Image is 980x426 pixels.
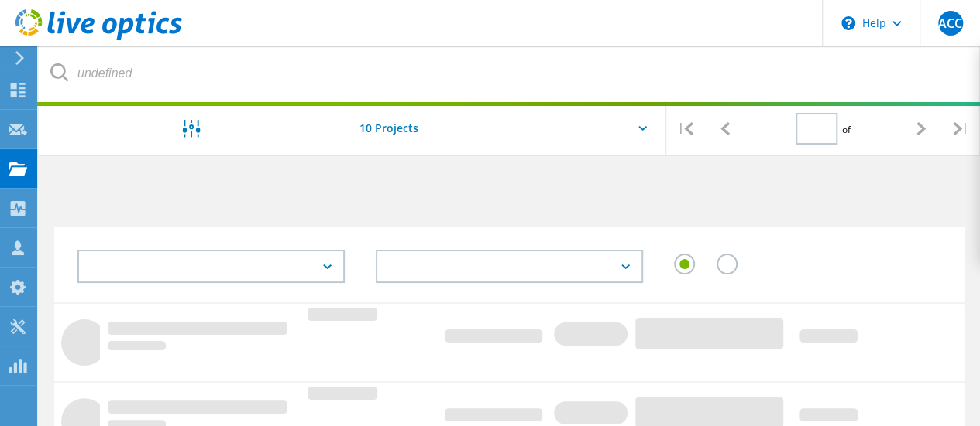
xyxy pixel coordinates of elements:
div: | [666,101,706,156]
div: | [940,101,980,156]
span: ACC [938,17,962,29]
a: Live Optics Dashboard [15,32,182,43]
svg: \n [841,16,855,30]
span: of [841,123,850,136]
